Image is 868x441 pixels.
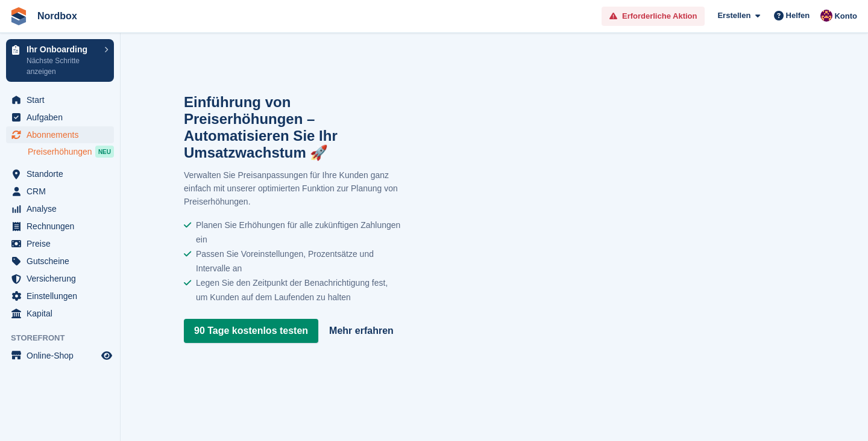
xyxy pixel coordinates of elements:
a: menu [6,165,114,182]
a: menu [6,109,114,126]
a: menu [6,200,114,217]
a: menu [6,183,114,200]
p: Nächste Schritte anzeigen [27,55,98,77]
span: Preise [27,235,99,252]
a: menu [6,253,114,270]
span: Erforderliche Aktion [622,10,697,22]
li: Legen Sie den Zeitpunkt der Benachrichtigung fest, um Kunden auf dem Laufenden zu halten [184,276,401,304]
a: Ihr Onboarding Nächste Schritte anzeigen [6,39,114,82]
a: Vorschau-Shop [99,348,114,363]
a: Mehr erfahren [329,324,394,338]
li: Passen Sie Voreinstellungen, Prozentsätze und Intervalle an [184,247,401,276]
a: Preiserhöhungen NEU [28,145,114,158]
div: NEU [95,146,114,158]
a: menu [6,235,114,252]
span: Helfen [786,10,810,22]
a: Nordbox [33,6,82,26]
span: Rechnungen [27,218,99,235]
span: Versicherung [27,270,99,287]
span: CRM [27,183,99,200]
span: Aufgaben [27,109,99,126]
a: menu [6,126,114,143]
span: Konto [834,10,857,22]
span: Standorte [27,165,99,182]
span: Preiserhöhungen [28,146,92,158]
img: Matheo Damaschke [820,10,832,22]
span: Storefront [11,332,120,344]
a: menu [6,288,114,304]
img: stora-icon-8386f47178a22dfd0bd8f6a31ec36ba5ce8667c1dd55bd0f319d3a0aa187defe.svg [10,7,28,25]
span: Erstellen [717,10,750,22]
span: Analyse [27,200,99,217]
span: Gutscheine [27,253,99,270]
span: Einstellungen [27,288,99,304]
a: Speisekarte [6,347,114,364]
a: menu [6,218,114,235]
h2: Einführung von Preiserhöhungen – Automatisieren Sie Ihr Umsatzwachstum 🚀 [184,94,401,161]
p: Verwalten Sie Preisanpassungen für Ihre Kunden ganz einfach mit unserer optimierten Funktion zur ... [184,168,401,208]
a: Erforderliche Aktion [602,7,705,26]
span: Kapital [27,305,99,322]
a: menu [6,270,114,287]
a: menu [6,305,114,322]
a: menu [6,91,114,108]
p: Ihr Onboarding [27,45,98,54]
span: Start [27,91,99,108]
li: Planen Sie Erhöhungen für alle zukünftigen Zahlungen ein [184,218,401,247]
a: 90 Tage kostenlos testen [184,319,318,343]
span: Online-Shop [27,347,99,364]
span: Abonnements [27,126,99,143]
